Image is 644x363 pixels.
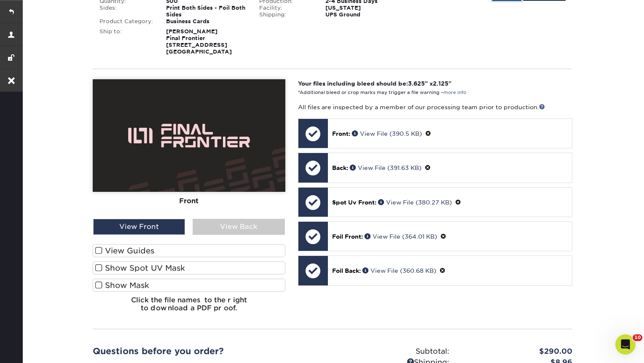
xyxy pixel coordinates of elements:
[253,5,319,11] div: Facility:
[93,219,185,235] div: View Front
[93,192,285,210] div: Front
[93,244,285,257] label: View Guides
[350,164,421,171] a: View File (391.63 KB)
[633,334,642,341] span: 10
[408,80,425,87] span: 3.625
[319,5,412,11] div: [US_STATE]
[193,219,284,235] div: View Back
[352,130,422,137] a: View File (390.5 KB)
[166,28,232,55] strong: [PERSON_NAME] Final Frontier [STREET_ADDRESS] [GEOGRAPHIC_DATA]
[332,233,363,240] span: Foil Front:
[93,261,285,274] label: Show Spot UV Mask
[332,199,376,206] span: Spot Uv Front:
[378,199,452,206] a: View File (380.27 KB)
[332,164,348,171] span: Back:
[298,80,451,87] strong: Your files including bleed should be: " x "
[160,5,253,18] div: Print Both Sides - Foil Both Sides
[93,296,285,319] h6: Click the file names to the right to download a PDF proof.
[456,346,579,357] div: $290.00
[93,28,160,55] div: Ship to:
[332,130,350,137] span: Front:
[365,233,437,240] a: View File (364.01 KB)
[253,11,319,18] div: Shipping:
[93,279,285,292] label: Show Mask
[615,334,636,355] iframe: Intercom live chat
[332,267,361,274] span: Foil Back:
[160,18,253,25] div: Business Cards
[443,90,466,95] a: more info
[319,11,412,18] div: UPS Ground
[93,346,326,356] h2: Questions before you order?
[298,103,572,111] p: All files are inspected by a member of our processing team prior to production.
[333,346,456,357] div: Subtotal:
[362,267,436,274] a: View File (360.68 KB)
[93,18,160,25] div: Product Category:
[93,5,160,18] div: Sides:
[298,90,466,95] small: *Additional bleed or crop marks may trigger a file warning –
[433,80,448,87] span: 2.125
